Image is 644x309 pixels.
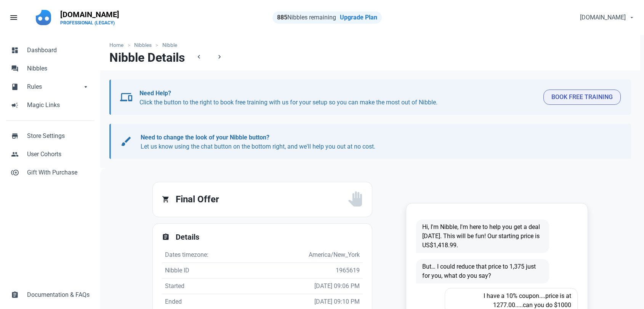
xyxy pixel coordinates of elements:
span: campaign [11,101,19,108]
h2: Details [176,233,363,242]
span: Dashboard [27,46,90,55]
b: Need to change the look of your Nibble button? [141,134,269,141]
span: Rules [27,82,82,91]
span: Magic Links [27,101,90,110]
span: store [11,131,19,139]
p: Click the button to the right to book free training with us for your setup so you can make the mo... [139,89,538,107]
td: Started [162,279,262,294]
span: But… I could reduce that price to 1,375 just for you, what do you say? [416,259,549,283]
span: arrow_drop_down [82,82,90,90]
td: Nibble ID [162,263,262,279]
span: Store Settings [27,131,90,141]
span: forum [11,64,19,72]
a: bookRulesarrow_drop_down [6,78,94,96]
span: Documentation & FAQs [27,290,90,299]
a: dashboardDashboard [6,41,94,59]
b: Need Help? [139,90,171,97]
a: forumNibbles [6,59,94,78]
span: User Cohorts [27,150,90,159]
p: Let us know using the chat button on the bottom right, and we'll help you out at no cost. [141,133,613,151]
h2: Final Offer [176,192,348,207]
a: assignmentDocumentation & FAQs [6,286,94,304]
td: [DATE] 09:06 PM [262,279,363,294]
span: [DOMAIN_NAME] [580,13,626,22]
span: shopping_cart [162,195,170,203]
span: control_point_duplicate [11,168,19,176]
span: chevron_left [195,53,203,61]
span: chevron_right [216,53,223,61]
a: Home [109,41,127,49]
span: Gift With Purchase [27,168,90,177]
strong: 885 [277,14,287,21]
p: [DOMAIN_NAME] [60,9,119,20]
a: control_point_duplicateGift With Purchase [6,163,94,182]
nav: breadcrumbs [100,35,640,51]
a: Nibbles [130,41,156,49]
span: Hi, I'm Nibble, I'm here to help you get a deal [DATE]. This will be fun! Our starting price is U... [416,219,549,253]
a: storeStore Settings [6,127,94,145]
a: chevron_left [189,51,208,64]
button: Book Free Training [543,90,621,105]
a: peopleUser Cohorts [6,145,94,163]
span: brush [120,135,132,147]
td: 1965619 [262,263,363,279]
h1: Nibble Details [109,51,185,64]
a: campaignMagic Links [6,96,94,114]
span: menu [9,13,18,22]
span: assignment [162,233,170,241]
a: chevron_right [210,51,229,64]
td: Dates timezone: [162,247,262,263]
img: status_user_offer_unavailable.svg [348,191,363,207]
span: Book Free Training [551,93,613,102]
span: people [11,150,19,157]
span: assignment [11,290,19,298]
span: book [11,82,19,90]
a: Upgrade Plan [340,14,377,21]
p: PROFESSIONAL (LEGACY) [60,20,119,26]
td: America/New_York [262,247,363,263]
a: [DOMAIN_NAME]PROFESSIONAL (LEGACY) [56,6,124,29]
span: dashboard [11,46,19,53]
button: [DOMAIN_NAME] [574,10,639,25]
span: devices [120,91,132,103]
span: Nibbles remaining [277,14,336,21]
span: Nibbles [27,64,90,73]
